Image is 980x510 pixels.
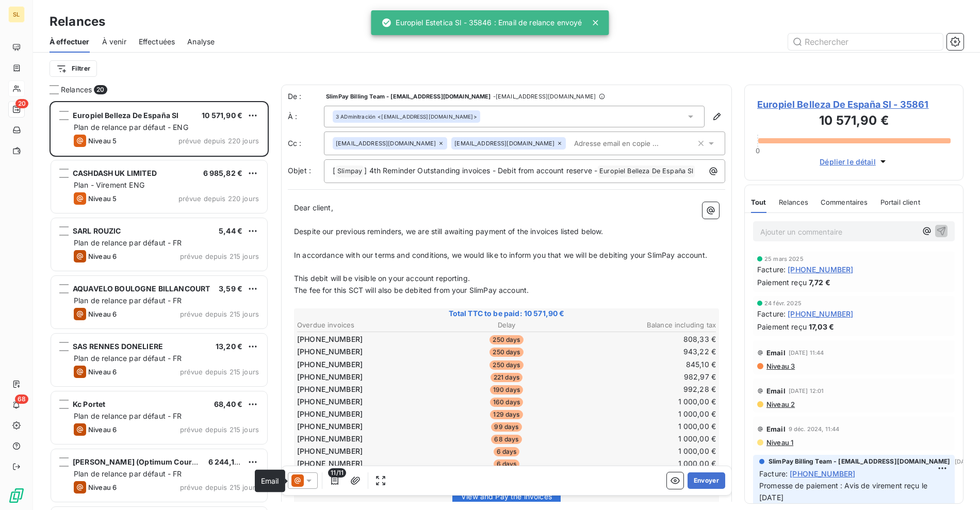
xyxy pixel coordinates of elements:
[577,384,716,395] td: 992,28 €
[336,113,477,120] div: <[EMAIL_ADDRESS][DOMAIN_NAME]>
[74,180,144,189] span: Plan - Virement ENG
[336,113,375,120] span: 3 ADminitración
[489,348,523,357] span: 250 days
[577,334,716,345] td: 808,33 €
[493,93,596,100] span: - [EMAIL_ADDRESS][DOMAIN_NAME]
[187,37,215,47] span: Analyse
[945,475,970,500] iframe: Intercom live chat
[577,458,716,469] td: 1 000,00 €
[15,394,28,404] span: 68
[765,362,795,370] span: Niveau 3
[88,425,117,434] span: Niveau 6
[219,284,242,293] span: 3,59 €
[809,321,834,332] span: 17,03 €
[788,264,853,275] span: [PHONE_NUMBER]
[364,166,597,175] span: ] 4th Reminder Outstanding invoices - Debit from account reserve -
[789,426,840,432] span: 9 déc. 2024, 11:44
[294,274,470,283] span: This debit will be visible on your account reporting.
[688,472,725,489] button: Envoyer
[490,410,522,419] span: 129 days
[297,421,363,432] span: [PHONE_NUMBER]
[74,469,182,478] span: Plan de relance par défaut - FR
[297,446,363,456] span: [PHONE_NUMBER]
[15,99,28,108] span: 20
[297,397,363,407] span: [PHONE_NUMBER]
[577,446,716,457] td: 1 000,00 €
[577,371,716,383] td: 982,97 €
[288,166,311,175] span: Objet :
[288,111,324,122] label: À :
[73,342,163,351] span: SAS RENNES DONELIERE
[297,359,363,370] span: [PHONE_NUMBER]
[294,203,333,212] span: Dear client,
[757,277,807,288] span: Paiement reçu
[751,198,766,206] span: Tout
[216,342,242,351] span: 13,20 €
[764,256,804,262] span: 25 mars 2025
[74,296,182,305] span: Plan de relance par défaut - FR
[94,85,107,94] span: 20
[180,483,259,491] span: prévue depuis 215 jours
[789,388,824,394] span: [DATE] 12:01
[50,60,97,77] button: Filtrer
[73,226,121,235] span: SARL ROUZIC
[494,447,520,456] span: 6 days
[333,166,335,175] span: [
[326,93,491,100] span: SlimPay Billing Team - [EMAIL_ADDRESS][DOMAIN_NAME]
[73,400,105,408] span: Kc Portet
[288,138,324,149] label: Cc :
[820,156,876,167] span: Déplier le détail
[88,483,117,491] span: Niveau 6
[757,264,786,275] span: Facture :
[489,360,523,370] span: 250 days
[294,227,603,236] span: Despite our previous reminders, we are still awaiting payment of the invoices listed below.
[102,37,126,47] span: À venir
[756,146,760,155] span: 0
[74,238,182,247] span: Plan de relance par défaut - FR
[757,308,786,319] span: Facture :
[491,422,521,432] span: 99 days
[381,13,582,32] div: Europiel Estetica Sl - 35846 : Email de relance envoyé
[461,492,552,501] span: View and Pay the invoices
[816,156,891,168] button: Déplier le détail
[297,409,363,419] span: [PHONE_NUMBER]
[491,435,521,444] span: 68 days
[757,321,807,332] span: Paiement reçu
[757,111,951,132] h3: 10 571,90 €
[821,198,868,206] span: Commentaires
[297,347,363,357] span: [PHONE_NUMBER]
[809,277,830,288] span: 7,72 €
[219,226,242,235] span: 5,44 €
[261,476,279,485] span: Email
[765,400,795,408] span: Niveau 2
[577,359,716,370] td: 845,10 €
[214,400,242,408] span: 68,40 €
[288,91,324,102] span: De :
[297,384,363,394] span: [PHONE_NUMBER]
[180,310,259,318] span: prévue depuis 215 jours
[577,408,716,420] td: 1 000,00 €
[203,169,243,177] span: 6 985,82 €
[50,101,269,510] div: grid
[577,421,716,432] td: 1 000,00 €
[437,320,576,331] th: Delay
[88,252,117,260] span: Niveau 6
[178,194,259,203] span: prévue depuis 220 jours
[494,459,520,469] span: 6 days
[757,97,951,111] span: Europiel Belleza De España Sl - 35861
[491,373,522,382] span: 221 days
[297,320,436,331] th: Overdue invoices
[779,198,808,206] span: Relances
[208,457,246,466] span: 6 244,17 €
[490,385,523,394] span: 190 days
[294,251,707,259] span: In accordance with our terms and conditions, we would like to inform you that we will be debiting...
[336,140,436,146] span: [EMAIL_ADDRESS][DOMAIN_NAME]
[73,284,210,293] span: AQUAVELO BOULOGNE BILLANCOURT
[328,468,346,478] span: 11/11
[73,111,178,120] span: Europiel Belleza De España Sl
[180,252,259,260] span: prévue depuis 215 jours
[74,412,182,420] span: Plan de relance par défaut - FR
[769,457,951,466] span: SlimPay Billing Team - [EMAIL_ADDRESS][DOMAIN_NAME]
[577,320,716,331] th: Balance including tax
[180,425,259,434] span: prévue depuis 215 jours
